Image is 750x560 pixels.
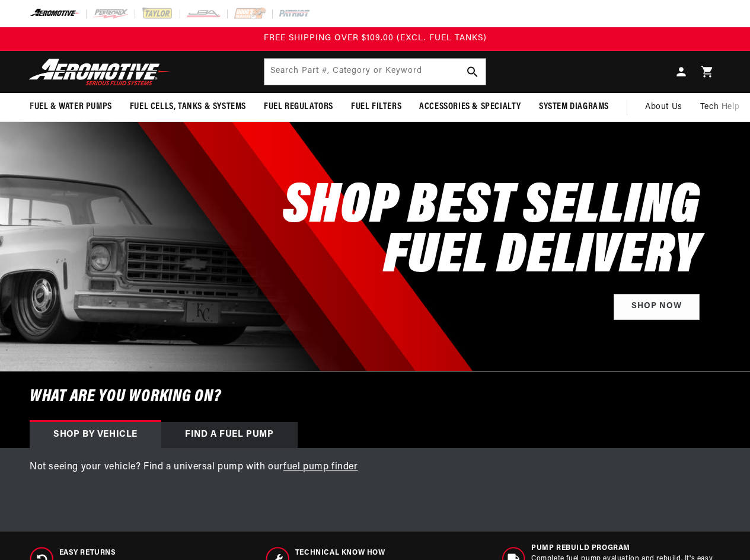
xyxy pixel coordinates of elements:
[283,183,700,282] h2: SHOP BEST SELLING FUEL DELIVERY
[283,462,358,472] a: fuel pump finder
[264,101,333,113] span: Fuel Regulators
[59,548,179,558] span: Easy Returns
[351,101,401,113] span: Fuel Filters
[419,101,521,113] span: Accessories & Specialty
[531,543,720,553] span: Pump Rebuild program
[295,548,466,558] span: Technical Know How
[614,294,700,321] a: Shop Now
[539,101,609,113] span: System Diagrams
[25,58,174,86] img: Aeromotive
[30,422,161,448] div: Shop by vehicle
[342,93,410,121] summary: Fuel Filters
[636,93,691,121] a: About Us
[530,93,618,121] summary: System Diagrams
[645,103,682,111] span: About Us
[700,101,739,114] span: Tech Help
[264,59,486,85] input: Search Part #, Category or Keyword
[30,460,720,475] p: Not seeing your vehicle? Find a universal pump with our
[121,93,255,121] summary: Fuel Cells, Tanks & Systems
[459,59,486,85] button: Search Part #, Category or Keyword
[21,93,121,121] summary: Fuel & Water Pumps
[161,422,298,448] div: Find a Fuel Pump
[130,101,246,113] span: Fuel Cells, Tanks & Systems
[691,93,748,121] summary: Tech Help
[264,34,487,43] span: FREE SHIPPING OVER $109.00 (EXCL. FUEL TANKS)
[30,101,112,113] span: Fuel & Water Pumps
[255,93,342,121] summary: Fuel Regulators
[410,93,530,121] summary: Accessories & Specialty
